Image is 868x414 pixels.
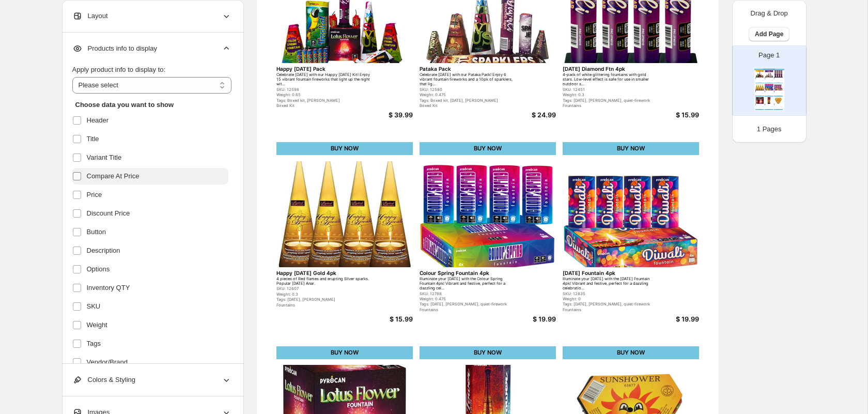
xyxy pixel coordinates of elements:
[87,339,101,349] span: Tags
[364,315,413,323] div: $ 15.99
[563,103,657,108] div: Fountains
[774,106,780,106] div: Wheels
[765,84,773,90] img: primaryImage
[563,292,657,296] div: SKU: 12835
[276,103,371,108] div: Boxed Kit
[749,27,789,41] button: Add Page
[563,308,657,312] div: Fountains
[420,302,514,306] div: Tags: [DATE], [PERSON_NAME], quiet-firework
[650,315,699,323] div: $ 19.99
[755,80,762,80] div: Boxed Kit
[761,94,764,94] div: $ 15.99
[765,80,771,80] div: Boxed Kit
[276,161,413,267] img: primaryImage
[87,357,128,367] span: Vendor/Brand
[755,104,762,104] div: Lotus Flower Fountain
[420,87,514,92] div: SKU: 12580
[87,190,102,200] span: Price
[761,107,764,108] div: $ 7.99
[420,346,556,359] div: BUY NOW
[276,277,371,286] div: 4 pieces of Red flames and erupting Silver sparks. Popular [DATE] Anar.
[87,208,130,219] span: Discount Price
[72,375,135,385] span: Colors & Styling
[420,161,556,267] img: primaryImage
[755,96,764,97] div: BUY NOW
[774,84,783,90] img: primaryImage
[755,84,764,90] img: primaryImage
[276,346,413,359] div: BUY NOW
[87,171,139,181] span: Compare At Price
[765,93,771,93] div: Fountains
[765,97,773,104] img: primaryImage
[770,107,773,108] div: $ 29.99
[765,83,773,84] div: BUY NOW
[770,81,773,81] div: $ 24.99
[276,270,371,276] div: Happy [DATE] Gold 4pk
[732,45,807,116] div: Page 1Food Service Solutions [DATE]primaryImageHappy [DATE] PackCelebrate [DATE] with our Happy [...
[774,78,780,78] div: [DATE] Diamond Ftn 4pk
[276,303,371,308] div: Fountains
[755,70,764,77] img: primaryImage
[774,93,780,93] div: Fountains
[72,11,108,21] span: Layout
[87,320,107,330] span: Weight
[276,286,371,291] div: SKU: 12607
[276,297,371,302] div: Tags: [DATE], [PERSON_NAME]
[754,69,784,70] div: Food Service Solutions [DATE]
[276,72,371,86] div: Celebrate [DATE] with our Happy [DATE] Kit! Enjoy 15 vibrant fountain fireworks that light up the...
[276,87,371,92] div: SKU: 12598
[774,70,783,77] img: primaryImage
[72,66,166,73] span: Apply product info to display to:
[420,93,514,97] div: Weight: 0.475
[757,124,782,134] p: 1 Pages
[765,104,771,104] div: [GEOGRAPHIC_DATA]
[774,83,783,84] div: BUY NOW
[420,270,514,276] div: Colour Spring Fountain 4pk
[507,111,556,119] div: $ 24.99
[507,315,556,323] div: $ 19.99
[87,227,106,237] span: Button
[563,297,657,301] div: Weight: 0
[420,277,514,290] div: Illuminate your [DATE] with the Colour Spring Fountain 4pk! Vibrant and festive, perfect for a da...
[75,100,225,110] h2: Choose data you want to show
[276,292,371,297] div: Weight: 0.3
[765,106,771,106] div: Fountains
[563,346,699,359] div: BUY NOW
[87,115,109,126] span: Header
[420,308,514,312] div: Fountains
[563,72,657,86] div: 4-pack of white glittering fountains with gold stars. Low-level effect is safe for use in smaller...
[420,66,514,72] div: Pataka Pack
[755,109,764,110] div: BUY NOW
[563,93,657,97] div: Weight: 0.3
[563,161,699,267] img: primaryImage
[765,96,773,97] div: BUY NOW
[563,98,657,103] div: Tags: [DATE], [PERSON_NAME], quiet-firework
[765,109,773,110] div: BUY NOW
[563,270,657,276] div: [DATE] Fountain 4pk
[755,30,783,38] span: Add Page
[87,246,120,256] span: Description
[420,98,514,103] div: Tags: Boxed kit, [DATE], [PERSON_NAME]
[755,97,764,104] img: primaryImage
[420,142,556,155] div: BUY NOW
[780,107,783,108] div: $ 3.99
[755,93,762,93] div: Fountains
[755,106,762,106] div: Fountains
[87,152,122,163] span: Variant Title
[780,94,783,94] div: $ 19.99
[87,134,99,144] span: Title
[420,297,514,301] div: Weight: 0.475
[774,97,783,104] img: primaryImage
[563,302,657,306] div: Tags: [DATE], [PERSON_NAME], quiet-firework
[276,142,413,155] div: BUY NOW
[87,264,110,274] span: Options
[276,93,371,97] div: Weight: 0.65
[420,103,514,108] div: Boxed Kit
[87,301,101,312] span: SKU
[420,72,514,86] div: Celebrate [DATE] with our Pataka Pack! Enjoy 6 vibrant fountain fireworks and a 10pk of sparklers...
[780,81,783,81] div: $ 15.99
[758,50,780,60] p: Page 1
[276,66,371,72] div: Happy [DATE] Pack
[364,111,413,119] div: $ 39.99
[774,104,780,104] div: Sun Shower Wheel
